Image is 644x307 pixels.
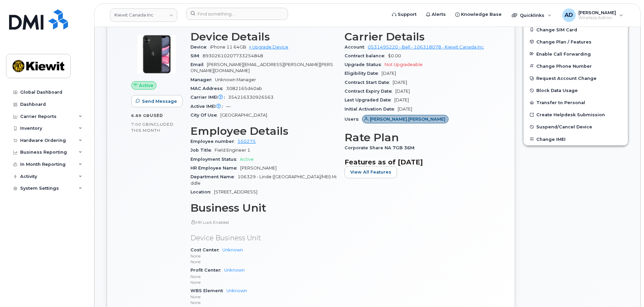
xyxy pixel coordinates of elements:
span: Employment Status [190,157,240,162]
span: Suspend/Cancel Device [536,124,592,129]
span: Field Engineer 1 [215,148,250,153]
button: Change Plan / Features [524,36,628,48]
span: Initial Activation Date [345,106,398,112]
span: Alerts [432,11,446,18]
span: MAC Address [190,86,226,91]
span: Users [345,117,362,122]
span: Active [240,157,254,162]
button: Suspend/Cancel Device [524,121,628,133]
a: Create Helpdesk Submission [524,109,628,121]
span: Upgrade Status [345,62,385,67]
span: Cost Center [190,247,222,252]
div: Quicklinks [507,8,556,22]
span: Carrier IMEI [190,95,228,100]
p: None [190,253,336,259]
span: Device [190,44,210,50]
a: Knowledge Base [451,8,506,21]
span: [DATE] [395,89,410,94]
span: Manager [190,77,215,82]
span: used [150,113,163,118]
iframe: Messenger Launcher [615,278,639,302]
span: Email [190,62,207,67]
span: 106329 - Linde ([GEOGRAPHIC_DATA]/MEI) Middle [190,174,336,185]
span: Not Upgradeable [385,62,423,67]
p: None [190,259,336,265]
span: Send Message [142,98,177,104]
a: 0531495220 - Bell - 106318078 - Kiewit Canada Inc [368,44,484,50]
p: None [190,279,336,285]
p: None [190,274,336,279]
span: 89302610207733254848 [203,53,263,58]
button: Change Phone Number [524,60,628,72]
button: Transfer to Personal [524,96,628,109]
button: Enable Call Forwarding [524,48,628,60]
input: Find something... [186,8,288,20]
a: [PERSON_NAME].[PERSON_NAME] [362,117,449,122]
span: View All Features [350,169,391,175]
h3: Device Details [190,31,336,43]
span: [PERSON_NAME].[PERSON_NAME] [370,116,445,122]
a: Unknown [226,288,247,293]
span: Active IMEI [190,104,226,109]
span: Contract Expiry Date [345,89,395,94]
span: Contract balance [345,53,388,58]
p: Device Business Unit [190,233,336,243]
span: AD [565,11,573,19]
span: Job Title [190,148,215,153]
p: None [190,300,336,305]
span: [DATE] [393,80,407,85]
div: Anup Dondeti [558,8,628,22]
span: Profit Center [190,268,224,273]
a: Kiewit Canada Inc [110,8,177,22]
span: [DATE] [398,106,412,112]
a: + Upgrade Device [249,44,288,50]
span: [PERSON_NAME][EMAIL_ADDRESS][PERSON_NAME][PERSON_NAME][DOMAIN_NAME] [190,62,333,73]
span: 354216330926563 [228,95,274,100]
span: Last Upgraded Date [345,97,394,102]
span: [PERSON_NAME] [578,10,616,15]
span: Department Name [190,174,238,179]
p: None [190,294,336,300]
span: Support [398,11,417,18]
span: iPhone 11 64GB [210,44,246,50]
h3: Features as of [DATE] [345,158,491,166]
a: 550275 [238,139,256,144]
span: 7.00 GB [131,122,149,127]
a: Alerts [421,8,451,21]
span: Unknown Manager [215,77,256,82]
span: 6.89 GB [131,113,150,118]
span: Corporate Share NA 7GB 36M [345,145,418,150]
span: Change Plan / Features [536,39,592,44]
span: Enable Call Forwarding [536,51,591,56]
span: [DATE] [394,97,409,102]
span: Account [345,44,368,50]
span: [GEOGRAPHIC_DATA] [220,113,267,118]
p: HR Lock Enabled [190,219,336,225]
span: 3082165d40ab [226,86,262,91]
span: [STREET_ADDRESS] [214,189,257,194]
span: Employee number [190,139,238,144]
span: Wireless Admin [578,15,616,21]
button: Change SIM Card [524,24,628,36]
button: Request Account Change [524,72,628,84]
img: iPhone_11.jpg [137,34,177,74]
span: Active [139,82,153,89]
span: included this month [131,122,174,133]
span: — [226,104,230,109]
span: WBS Element [190,288,226,293]
a: Support [387,8,421,21]
button: Change IMEI [524,133,628,145]
h3: Employee Details [190,125,336,137]
span: [DATE] [382,71,396,76]
span: HR Employee Name [190,165,240,171]
h3: Rate Plan [345,131,491,144]
button: Block Data Usage [524,84,628,96]
h3: Carrier Details [345,31,491,43]
span: SIM [190,53,203,58]
button: View All Features [345,166,397,178]
span: Contract Start Date [345,80,393,85]
span: Quicklinks [520,12,544,18]
span: Knowledge Base [461,11,502,18]
span: [PERSON_NAME] [240,165,277,171]
a: Unknown [222,247,243,252]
